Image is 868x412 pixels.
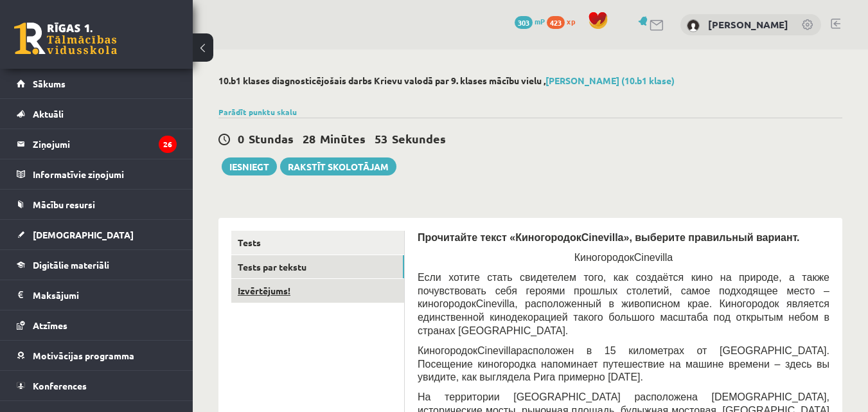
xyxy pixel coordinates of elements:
span: xp [567,16,575,26]
span: Киногородок [418,345,477,356]
a: Maksājumi [17,280,177,310]
span: 53 [375,131,387,146]
button: Iesniegt [222,157,277,175]
span: 423 [547,16,565,29]
a: Motivācijas programma [17,341,177,370]
span: Cinevilla [634,252,673,263]
a: Atzīmes [17,310,177,340]
a: Sākums [17,69,177,98]
span: Mācību resursi [33,199,95,210]
span: Atzīmes [33,319,67,331]
span: Stundas [249,131,294,146]
i: 26 [159,136,177,153]
a: Informatīvie ziņojumi [17,159,177,189]
a: Konferences [17,371,177,400]
a: Ziņojumi26 [17,129,177,159]
a: [DEMOGRAPHIC_DATA] [17,220,177,249]
span: Cinevilla [477,345,516,356]
a: Izvērtējums! [231,279,404,303]
a: Rakstīt skolotājam [280,157,396,175]
a: Aktuāli [17,99,177,129]
span: », выберите правильный вариант. [623,232,799,243]
a: Digitālie materiāli [17,250,177,280]
img: Ričards Garais [687,19,700,32]
a: [PERSON_NAME] (10.b1 klase) [545,75,675,86]
span: Cinevilla [476,298,515,309]
span: 303 [515,16,533,29]
a: Mācību resursi [17,190,177,219]
a: Tests [231,231,404,255]
span: [DEMOGRAPHIC_DATA] [33,229,134,240]
h2: 10.b1 klases diagnosticējošais darbs Krievu valodā par 9. klases mācību vielu , [218,75,842,86]
span: Aktuāli [33,108,64,120]
legend: Informatīvie ziņojumi [33,159,177,189]
span: Motivācijas programma [33,350,134,361]
span: 28 [303,131,315,146]
legend: Maksājumi [33,280,177,310]
span: , расположенный в живописном крае. Киногородок является единственной кинодекорацией такого большо... [418,298,829,336]
a: 303 mP [515,16,545,26]
span: Киногородок [574,252,634,263]
span: 0 [238,131,244,146]
span: mP [535,16,545,26]
span: Konferences [33,380,87,391]
span: Sākums [33,78,66,89]
span: Прочитайте текст «Киногородок [418,232,581,243]
span: Minūtes [320,131,366,146]
span: расположен в 15 километрах от [GEOGRAPHIC_DATA]. Посещение киногородка напоминает путешествие на ... [418,345,829,382]
span: Cinevilla [581,232,624,243]
legend: Ziņojumi [33,129,177,159]
a: Rīgas 1. Tālmācības vidusskola [14,22,117,55]
a: Tests par tekstu [231,255,404,279]
span: Digitālie materiāli [33,259,109,271]
span: Если хотите стать свидетелем того, как создаётся кино на природе, а также почувствовать себя геро... [418,272,829,309]
a: [PERSON_NAME] [708,18,788,31]
span: Sekundes [392,131,446,146]
a: 423 xp [547,16,581,26]
a: Parādīt punktu skalu [218,107,297,117]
